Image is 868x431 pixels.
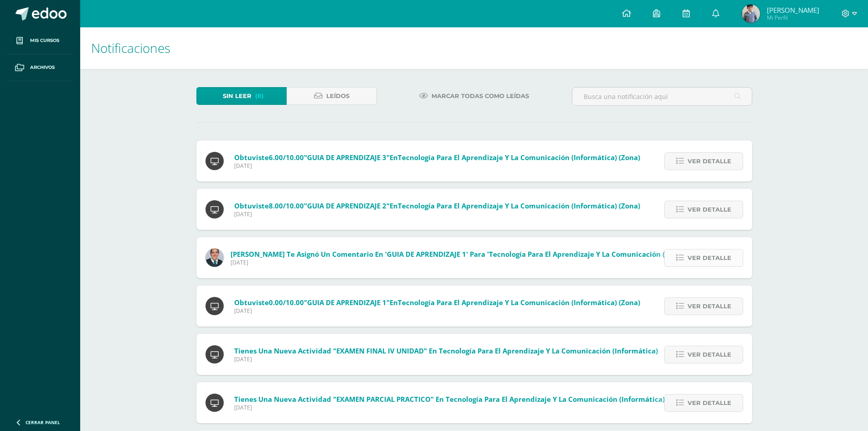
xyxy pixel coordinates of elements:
span: "GUIA DE APRENDIZAJE 3" [304,153,390,162]
span: Cerrar panel [26,419,60,426]
span: [DATE] [234,307,640,315]
span: Tecnología para el Aprendizaje y la Comunicación (Informática) (Zona) [398,153,640,162]
img: 5beb38fec7668301f370e1681d348f64.png [742,5,760,23]
a: Leídos [287,87,377,105]
span: [DATE] [231,259,710,266]
span: Ver detalle [688,346,731,363]
span: Tecnología para el Aprendizaje y la Comunicación (Informática) (Zona) [398,201,640,210]
span: (8) [255,88,264,104]
span: 0.00/10.00 [269,298,304,307]
span: Notificaciones [91,39,170,57]
span: Tienes una nueva actividad "EXAMEN PARCIAL PRACTICO" En Tecnología para el Aprendizaje y la Comun... [234,395,665,404]
span: Marcar todas como leídas [431,88,529,104]
a: Sin leer(8) [196,87,287,105]
span: [PERSON_NAME] [767,5,819,15]
span: Ver detalle [688,298,731,315]
span: Ver detalle [688,249,731,266]
span: Obtuviste en [234,298,640,307]
span: Ver detalle [688,395,731,411]
span: [DATE] [234,162,640,170]
span: 6.00/10.00 [269,153,304,162]
span: Ver detalle [688,201,731,218]
span: Mis cursos [30,37,59,44]
span: 8.00/10.00 [269,201,304,210]
span: Tienes una nueva actividad "EXAMEN FINAL IV UNIDAD" En Tecnología para el Aprendizaje y la Comuni... [234,346,658,355]
span: [DATE] [234,355,658,363]
a: Mis cursos [7,27,73,54]
span: Obtuviste en [234,201,640,210]
span: Obtuviste en [234,153,640,162]
span: [PERSON_NAME] te asignó un comentario en 'GUIA DE APRENDIZAJE 1' para 'Tecnología para el Aprendi... [231,249,710,259]
input: Busca una notificación aquí [572,88,752,105]
a: Archivos [7,54,73,81]
span: Leídos [326,88,349,104]
span: [DATE] [234,404,665,411]
span: Tecnología para el Aprendizaje y la Comunicación (Informática) (Zona) [398,298,640,307]
span: Sin leer [223,88,252,104]
span: "GUIA DE APRENDIZAJE 2" [304,201,390,210]
span: "GUIA DE APRENDIZAJE 1" [304,298,390,307]
img: 2306758994b507d40baaa54be1d4aa7e.png [205,249,224,267]
span: Ver detalle [688,153,731,170]
span: [DATE] [234,210,640,218]
span: Archivos [30,64,55,71]
span: Mi Perfil [767,14,819,21]
a: Marcar todas como leídas [408,87,540,105]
